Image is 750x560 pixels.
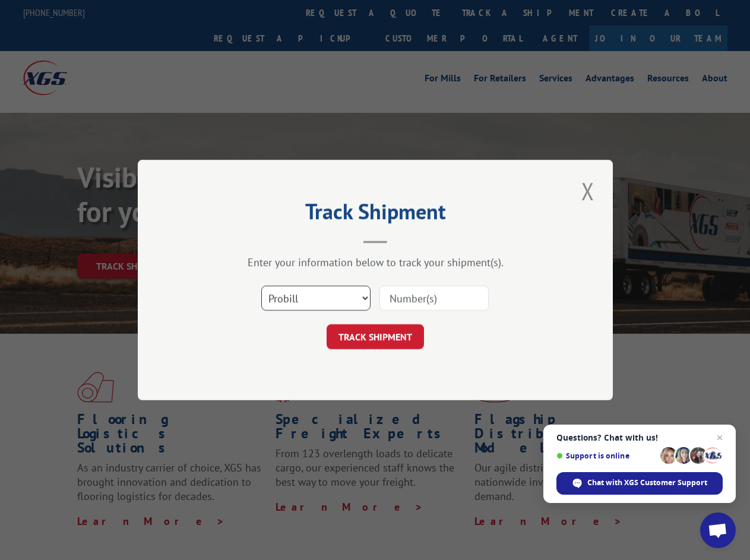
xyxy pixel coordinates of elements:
[197,203,553,226] h2: Track Shipment
[327,324,424,349] button: TRACK SHIPMENT
[587,477,707,488] span: Chat with XGS Customer Support
[578,175,598,207] button: Close modal
[556,451,656,460] span: Support is online
[700,512,736,548] a: Open chat
[379,286,489,311] input: Number(s)
[197,255,553,269] div: Enter your information below to track your shipment(s).
[556,433,723,442] span: Questions? Chat with us!
[556,472,723,495] span: Chat with XGS Customer Support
